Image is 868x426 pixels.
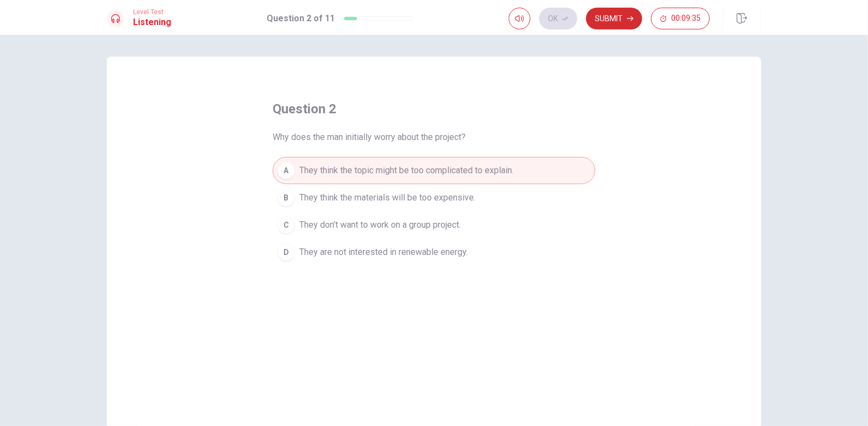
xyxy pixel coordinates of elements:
[299,164,514,177] span: They think the topic might be too complicated to explain.
[267,12,335,25] h1: Question 2 of 11
[273,157,595,184] button: AThey think the topic might be too complicated to explain.
[273,239,595,266] button: DThey are not interested in renewable energy.
[273,100,336,118] h4: question 2
[299,246,468,259] span: They are not interested in renewable energy.
[133,16,171,29] h1: Listening
[651,8,710,29] button: 00:09:35
[278,162,295,179] div: A
[133,8,171,16] span: Level Test
[671,14,701,23] span: 00:09:35
[299,218,461,232] span: They don’t want to work on a group project.
[273,211,595,239] button: CThey don’t want to work on a group project.
[278,189,295,206] div: B
[586,8,642,29] button: Submit
[278,244,295,261] div: D
[278,216,295,234] div: C
[273,131,466,144] span: Why does the man initially worry about the project?
[273,184,595,211] button: BThey think the materials will be too expensive.
[299,191,475,204] span: They think the materials will be too expensive.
